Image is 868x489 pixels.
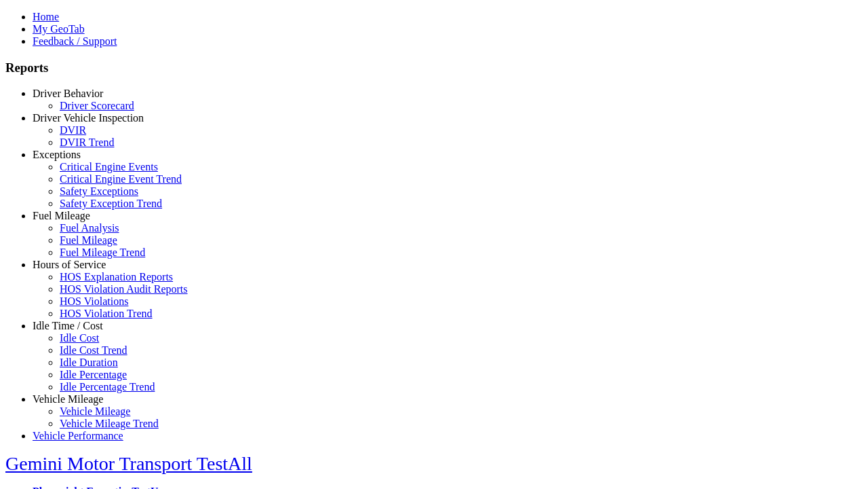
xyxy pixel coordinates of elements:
[60,161,158,173] a: Critical Engine Events
[33,23,85,35] a: My GeoTab
[60,198,162,209] a: Safety Exception Trend
[60,247,145,258] a: Fuel Mileage Trend
[33,11,59,22] a: Home
[60,283,188,295] a: HOS Violation Audit Reports
[60,344,127,356] a: Idle Cost Trend
[33,88,103,99] a: Driver Behavior
[60,137,114,148] a: DVIR Trend
[33,35,117,47] a: Feedback / Support
[33,149,81,160] a: Exceptions
[60,381,155,393] a: Idle Percentage Trend
[60,308,153,319] a: HOS Violation Trend
[5,60,863,75] h3: Reports
[60,222,119,234] a: Fuel Analysis
[60,173,182,185] a: Critical Engine Event Trend
[60,357,118,368] a: Idle Duration
[60,234,117,246] a: Fuel Mileage
[33,210,90,221] a: Fuel Mileage
[33,259,106,270] a: Hours of Service
[60,369,127,380] a: Idle Percentage
[33,430,123,441] a: Vehicle Performance
[60,295,128,307] a: HOS Violations
[60,271,173,283] a: HOS Explanation Reports
[60,124,86,136] a: DVIR
[60,405,130,417] a: Vehicle Mileage
[5,453,252,474] a: Gemini Motor Transport TestAll
[60,100,134,111] a: Driver Scorecard
[60,332,99,344] a: Idle Cost
[33,393,103,405] a: Vehicle Mileage
[33,112,144,124] a: Driver Vehicle Inspection
[33,320,103,331] a: Idle Time / Cost
[60,185,138,197] a: Safety Exceptions
[60,418,159,429] a: Vehicle Mileage Trend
